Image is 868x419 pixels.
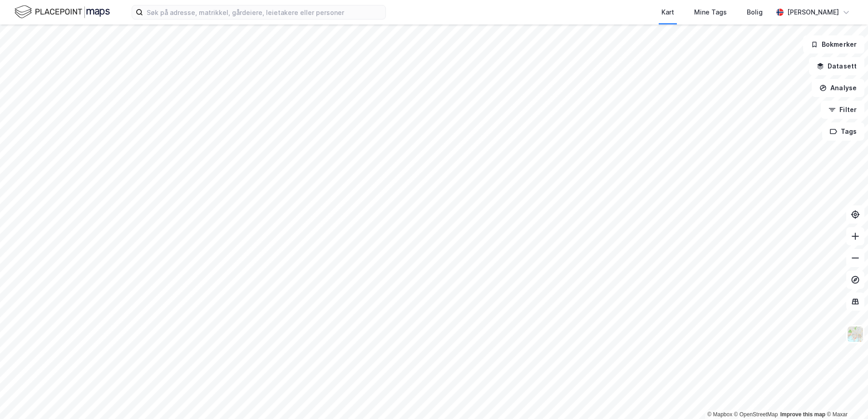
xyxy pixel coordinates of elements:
[143,5,385,19] input: Søk på adresse, matrikkel, gårdeiere, leietakere eller personer
[661,7,674,18] div: Kart
[823,375,868,419] iframe: Chat Widget
[694,7,727,18] div: Mine Tags
[803,35,864,54] button: Bokmerker
[809,57,864,75] button: Datasett
[847,326,864,343] img: Z
[822,122,864,141] button: Tags
[15,4,110,20] img: logo.f888ab2527a4732fd821a326f86c7f29.svg
[821,101,864,119] button: Filter
[780,411,825,418] a: Improve this map
[787,7,839,18] div: [PERSON_NAME]
[734,411,778,418] a: OpenStreetMap
[747,7,763,18] div: Bolig
[707,411,732,418] a: Mapbox
[812,79,864,97] button: Analyse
